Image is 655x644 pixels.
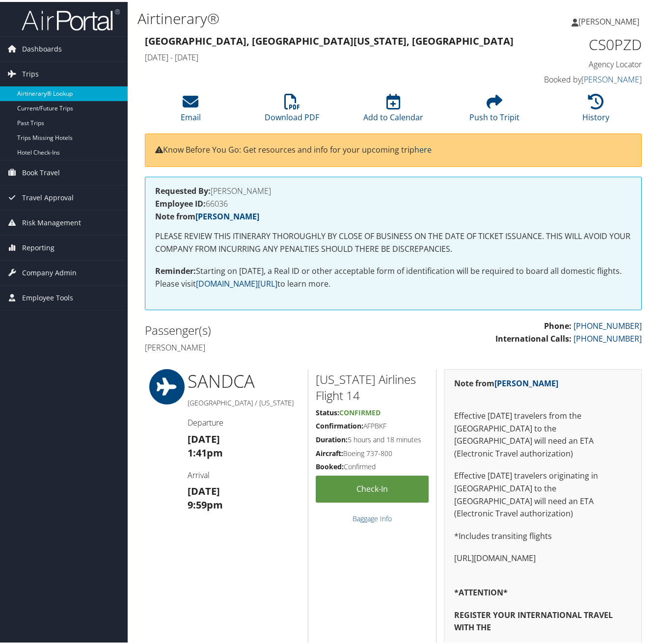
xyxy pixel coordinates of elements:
[188,496,223,510] strong: 9:59pm
[137,6,479,27] h1: Airtinerary®
[155,185,631,193] h4: [PERSON_NAME]
[188,415,301,426] h4: Departure
[454,395,631,458] p: Effective [DATE] travelers from the [GEOGRAPHIC_DATA] to the [GEOGRAPHIC_DATA] will need an ETA (...
[316,406,339,415] strong: Status:
[22,259,77,283] span: Company Admin
[188,444,223,457] strong: 1:41pm
[316,447,429,456] h5: Boeing 737-800
[414,142,432,153] a: here
[578,14,639,25] span: [PERSON_NAME]
[544,319,572,329] strong: Phone:
[22,35,62,59] span: Dashboards
[469,97,519,121] a: Push to Tripit
[22,209,81,233] span: Risk Management
[529,72,642,83] h4: Booked by
[22,234,55,258] span: Reporting
[155,263,631,288] p: Starting on [DATE], a Real ID or other acceptable form of identification will be required to boar...
[316,433,348,442] strong: Duration:
[22,6,120,29] img: airportal-logo.png
[155,184,211,194] strong: Requested By:
[181,97,201,121] a: Email
[155,198,631,206] h4: 66036
[582,97,609,121] a: History
[316,460,429,470] h5: Confirmed
[22,284,73,308] span: Employee Tools
[316,447,343,456] strong: Aircraft:
[155,142,631,155] p: Know Before You Go: Get resources and info for your upcoming trip
[316,433,429,443] h5: 5 hours and 18 minutes
[316,419,363,429] strong: Confirmation:
[454,608,613,631] strong: REGISTER YOUR INTERNATIONAL TRAVEL WITH THE
[316,460,344,469] strong: Booked:
[573,331,642,342] a: [PHONE_NUMBER]
[188,483,220,496] strong: [DATE]
[454,550,631,563] p: [URL][DOMAIN_NAME]
[155,196,206,207] strong: Employee ID:
[155,209,259,220] strong: Note from
[22,60,39,84] span: Trips
[145,32,514,46] strong: [GEOGRAPHIC_DATA], [GEOGRAPHIC_DATA] [US_STATE], [GEOGRAPHIC_DATA]
[145,50,514,61] h4: [DATE] - [DATE]
[454,585,508,596] strong: *ATTENTION*
[339,406,381,415] span: Confirmed
[196,276,277,287] a: [DOMAIN_NAME][URL]
[155,228,631,253] p: PLEASE REVIEW THIS ITINERARY THOROUGHLY BY CLOSE OF BUSINESS ON THE DATE OF TICKET ISSUANCE. THIS...
[145,320,386,337] h2: Passenger(s)
[316,419,429,429] h5: AFPBKF
[363,97,423,121] a: Add to Calendar
[316,369,429,402] h2: [US_STATE] Airlines Flight 14
[188,396,301,406] h5: [GEOGRAPHIC_DATA] / [US_STATE]
[573,319,642,329] a: [PHONE_NUMBER]
[265,97,319,121] a: Download PDF
[353,512,392,521] a: Baggage Info
[155,264,196,274] strong: Reminder:
[529,32,642,53] h1: CS0PZD
[529,57,642,68] h4: Agency Locator
[188,430,220,444] strong: [DATE]
[572,5,649,34] a: [PERSON_NAME]
[145,340,386,351] h4: [PERSON_NAME]
[454,376,558,387] strong: Note from
[495,331,572,342] strong: International Calls:
[195,209,259,220] a: [PERSON_NAME]
[454,468,631,518] p: Effective [DATE] travelers originating in [GEOGRAPHIC_DATA] to the [GEOGRAPHIC_DATA] will need an...
[22,184,74,208] span: Travel Approval
[188,468,301,479] h4: Arrival
[316,474,429,501] a: Check-in
[22,159,60,183] span: Book Travel
[454,528,631,541] p: *Includes transiting flights
[581,72,642,83] a: [PERSON_NAME]
[188,367,301,392] h1: SAN DCA
[494,376,558,387] a: [PERSON_NAME]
